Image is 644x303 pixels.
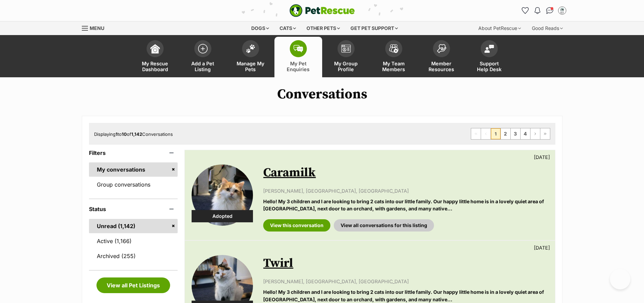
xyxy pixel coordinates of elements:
[289,4,355,17] img: logo-e224e6f780fb5917bec1dbf3a21bbac754714ae5b6737aabdf751b685950b380.svg
[131,131,142,137] strong: 1,142
[418,37,465,77] a: Member Resources
[474,61,505,72] span: Support Help Desk
[437,44,446,53] img: member-resources-icon-8e73f808a243e03378d46382f2149f9095a855e16c252ad45f914b54edf8863c.svg
[334,219,434,232] a: View all conversations for this listing
[263,278,548,285] p: [PERSON_NAME], [GEOGRAPHIC_DATA], [GEOGRAPHIC_DATA]
[263,198,548,212] p: Hello! My 3 children and I are looking to bring 2 cats into our little family. Our happy little h...
[527,21,568,35] div: Good Reads
[275,21,301,35] div: Cats
[192,210,253,222] div: Adopted
[544,5,555,16] a: Conversations
[82,21,109,34] a: Menu
[294,45,303,52] img: pet-enquiries-icon-7e3ad2cf08bfb03b45e93fb7055b45f3efa6380592205ae92323e6603595dc1f.svg
[89,234,178,248] a: Active (1,166)
[484,45,494,53] img: help-desk-icon-fdf02630f3aa405de69fd3d07c3f3aa587a6932b1a1747fa1d2bba05be0121f9.svg
[471,128,481,139] span: First page
[378,61,409,72] span: My Team Members
[465,37,513,77] a: Support Help Desk
[140,61,170,72] span: My Rescue Dashboard
[559,7,566,14] img: Belle Vie Animal Rescue profile pic
[263,165,316,180] a: Caramilk
[188,61,218,72] span: Add a Pet Listing
[341,45,351,53] img: group-profile-icon-3fa3cf56718a62981997c0bc7e787c4b2cf8bcc04b72c1350f741eb67cf2f40e.svg
[557,5,568,16] button: My account
[274,37,322,77] a: My Pet Enquiries
[131,37,179,77] a: My Rescue Dashboard
[94,131,173,137] span: Displaying to of Conversations
[90,25,104,31] span: Menu
[546,7,553,14] img: chat-41dd97257d64d25036548639549fe6c8038ab92f7586957e7f3b1b290dea8141.svg
[246,21,274,35] div: Dogs
[263,256,293,271] a: Twirl
[179,37,227,77] a: Add a Pet Listing
[198,44,208,53] img: add-pet-listing-icon-0afa8454b4691262ce3f59096e99ab1cd57d4a30225e0717b998d2c9b9846f56.svg
[471,128,550,140] nav: Pagination
[96,277,170,293] a: View all Pet Listings
[535,7,540,14] img: notifications-46538b983faf8c2785f20acdc204bb7945ddae34d4c08c2a6579f10ce5e182be.svg
[534,154,550,161] p: [DATE]
[263,288,548,303] p: Hello! My 3 children and I are looking to bring 2 cats into our little family. Our happy little h...
[481,128,491,139] span: Previous page
[540,128,550,139] a: Last page
[89,162,178,177] a: My conversations
[491,128,500,139] span: Page 1
[426,61,457,72] span: Member Resources
[534,244,550,251] p: [DATE]
[532,5,543,16] button: Notifications
[530,128,540,139] a: Next page
[246,44,255,53] img: manage-my-pets-icon-02211641906a0b7f246fdf0571729dbe1e7629f14944591b6c1af311fb30b64b.svg
[474,21,526,35] div: About PetRescue
[235,61,266,72] span: Manage My Pets
[289,4,355,17] a: PetRescue
[501,128,510,139] a: Page 2
[302,21,345,35] div: Other pets
[263,219,330,232] a: View this conversation
[520,5,531,16] a: Favourites
[89,249,178,263] a: Archived (255)
[89,177,178,192] a: Group conversations
[89,150,178,156] header: Filters
[192,164,253,226] img: Caramilk
[150,44,160,53] img: dashboard-icon-eb2f2d2d3e046f16d808141f083e7271f6b2e854fb5c12c21221c1fb7104beca.svg
[521,128,530,139] a: Page 4
[511,128,520,139] a: Page 3
[610,269,630,289] iframe: Help Scout Beacon - Open
[122,131,127,137] strong: 10
[89,206,178,212] header: Status
[283,61,314,72] span: My Pet Enquiries
[331,61,361,72] span: My Group Profile
[346,21,403,35] div: Get pet support
[389,44,399,53] img: team-members-icon-5396bd8760b3fe7c0b43da4ab00e1e3bb1a5d9ba89233759b79545d2d3fc5d0d.svg
[89,219,178,233] a: Unread (1,142)
[322,37,370,77] a: My Group Profile
[520,5,568,16] ul: Account quick links
[116,131,118,137] strong: 1
[263,187,548,194] p: [PERSON_NAME], [GEOGRAPHIC_DATA], [GEOGRAPHIC_DATA]
[370,37,418,77] a: My Team Members
[227,37,274,77] a: Manage My Pets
